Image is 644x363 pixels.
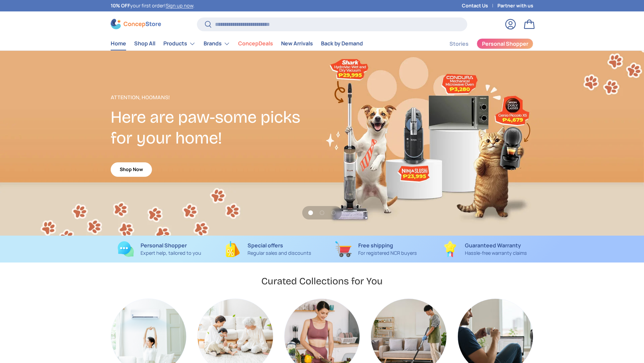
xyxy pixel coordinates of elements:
a: Products [163,37,196,50]
strong: Free shipping [358,242,393,249]
h2: Here are paw-some picks for your home! [111,107,322,149]
a: Personal Shopper Expert help, tailored to you [111,241,208,257]
a: Free shipping For registered NCR buyers [327,241,425,257]
a: ConcepDeals [238,37,273,50]
p: Expert help, tailored to you [141,249,201,257]
span: Personal Shopper [482,41,528,46]
a: Personal Shopper [477,38,533,49]
a: Special offers Regular sales and discounts [219,241,317,257]
p: For registered NCR buyers [358,249,417,257]
h2: Curated Collections for You [261,275,383,287]
p: Hassle-free warranty claims [465,249,527,257]
a: Home [111,37,126,50]
strong: Guaranteed Warranty [465,242,521,249]
a: Stories [449,37,469,50]
p: Regular sales and discounts [248,249,311,257]
p: Attention, Hoomans! [111,93,322,102]
a: Partner with us [497,2,533,9]
img: ConcepStore [111,19,161,29]
a: Contact Us [462,2,497,9]
a: New Arrivals [281,37,313,50]
a: Shop Now [111,162,152,177]
summary: Brands [200,37,234,50]
strong: Personal Shopper [141,242,187,249]
nav: Secondary [433,37,533,50]
a: Brands [204,37,230,50]
a: Shop All [134,37,155,50]
a: Back by Demand [321,37,363,50]
summary: Products [159,37,200,50]
nav: Primary [111,37,363,50]
a: Guaranteed Warranty Hassle-free warranty claims [436,241,533,257]
strong: 10% OFF [111,2,130,9]
strong: Special offers [248,242,283,249]
a: Sign up now [166,2,193,9]
p: your first order! . [111,2,195,9]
